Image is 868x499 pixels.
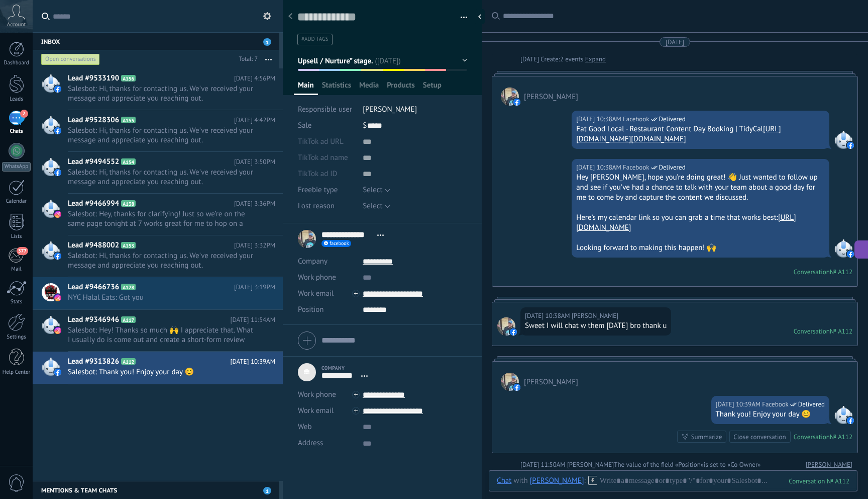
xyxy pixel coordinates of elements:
span: Freebie type [298,186,338,194]
img: facebook-sm.svg [513,99,520,106]
img: instagram.svg [54,211,61,218]
button: Select [363,182,390,198]
img: facebook-sm.svg [513,384,520,391]
div: Dashboard [2,60,31,66]
img: facebook-sm.svg [54,253,61,260]
button: Work phone [298,270,336,286]
a: Lead #9346946 A117 [DATE] 11:54AM Salesbot: Hey! Thanks so much 🙌 I appreciate that. What I usual... [33,310,283,351]
div: [DATE] 10:39AM [716,399,763,409]
div: Conversation [794,327,830,336]
a: Lead #9466736 A128 [DATE] 3:19PM NYC Halal Eats: Got you [33,277,283,309]
span: Delivered [659,162,686,173]
span: Responsible user [298,105,352,114]
span: Address [298,439,323,447]
span: Delivered [798,399,825,409]
div: Mail [2,266,31,273]
span: with [513,476,527,486]
img: facebook-sm.svg [847,417,854,424]
div: Web [298,419,355,435]
span: Andres Botello [572,311,618,321]
span: [DATE] 4:56PM [234,73,275,84]
button: More [258,50,279,68]
span: TikTok ad name [298,154,348,161]
span: [DATE] 3:32PM [234,240,275,251]
span: Lead #9533190 [68,73,119,84]
span: A128 [121,284,136,290]
span: Lead #9313826 [68,357,119,367]
span: Salesbot: Hey, thanks for clarifying! Just so we’re on the same page tonight at 7 works great for... [68,209,256,228]
div: [DATE] 11:50AM [520,460,567,470]
div: Thank you! Enjoy your day 😊 [716,409,825,420]
div: Company [298,254,355,270]
div: Chats [2,128,31,135]
a: Expand [585,54,606,64]
a: Lead #9488002 A153 [DATE] 3:32PM Salesbot: Hi, thanks for contacting us. We've received your mess... [33,235,283,277]
span: [DATE] 10:39AM [230,357,275,367]
a: Lead #9494552 A154 [DATE] 3:50PM Salesbot: Hi, thanks for contacting us. We've received your mess... [33,152,283,193]
span: is set to «Co Owner» [704,460,761,470]
span: Facebook [762,399,789,409]
a: Lead #9528306 A155 [DATE] 4:42PM Salesbot: Hi, thanks for contacting us. We've received your mess... [33,110,283,151]
span: Salesbot: Hi, thanks for contacting us. We've received your message and appreciate you reaching out. [68,126,256,145]
span: [PERSON_NAME] [363,105,417,114]
span: Setup [423,80,442,95]
span: Web [298,423,312,431]
span: Sale [298,121,311,130]
span: TikTok ad ID [298,170,337,178]
span: Andres Botello [501,373,519,391]
span: Media [359,80,379,95]
span: 1 [263,38,271,46]
div: Andres Botello [530,476,584,485]
span: Lead #9346946 [68,315,119,325]
span: A154 [121,158,136,165]
span: The value of the field «Position» [614,460,704,470]
span: Salesbot: Hey! Thanks so much 🙌 I appreciate that. What I usually do is come out and create a sho... [68,325,256,345]
span: [DATE] 3:19PM [234,282,275,292]
span: Delivered [659,114,686,124]
span: Salesbot: Hi, thanks for contacting us. We've received your message and appreciate you reaching out. [68,251,256,270]
div: WhatsApp [2,162,31,172]
a: Lead #9533190 A156 [DATE] 4:56PM Salesbot: Hi, thanks for contacting us. We've received your mess... [33,68,283,110]
span: : [584,476,585,486]
div: Looking forward to making this happen! 🙌 [576,243,825,253]
div: Position [298,302,355,318]
span: [DATE] 11:54AM [230,315,275,325]
div: Summarize [691,432,722,442]
a: [URL][DOMAIN_NAME] [576,213,796,232]
div: № A112 [830,268,852,276]
span: Account [7,22,26,28]
button: Work email [298,403,334,419]
span: Lead #9466994 [68,199,119,209]
span: 2 events [560,54,584,64]
div: Here’s my calendar link so you can grab a time that works best: [576,213,825,233]
div: [DATE] [666,37,684,47]
span: Andres Botello [497,317,515,336]
span: Salesbot: Hi, thanks for contacting us. We've received your message and appreciate you reaching out. [68,84,256,103]
span: 2 [20,110,28,118]
a: [URL][DOMAIN_NAME][DOMAIN_NAME] [576,124,781,144]
div: [DATE] 10:38AM [576,162,623,173]
div: Lists [2,233,31,240]
div: Stats [2,299,31,305]
a: Lead #9466994 A138 [DATE] 3:36PM Salesbot: Hey, thanks for clarifying! Just so we’re on the same ... [33,194,283,235]
span: Work email [298,289,334,298]
div: [DATE] 10:38AM [576,114,623,124]
div: Leads [2,96,31,103]
span: A138 [121,200,136,207]
span: A153 [121,242,136,248]
div: $ [363,118,467,134]
div: Total: 7 [235,54,258,64]
div: Create: [520,54,606,64]
div: Hey [PERSON_NAME], hope you’re doing great! 👋 Just wanted to follow up and see if you’ve had a ch... [576,173,825,203]
span: Select [363,201,382,211]
div: Settings [2,334,31,341]
div: [DATE] [520,54,540,64]
div: [DATE] 10:38AM [525,311,572,321]
span: Facebook [834,406,852,424]
img: facebook-sm.svg [54,369,61,376]
span: [DATE] 3:36PM [234,199,275,209]
div: № A112 [830,327,852,336]
div: TikTok ad URL [298,134,355,150]
img: facebook-sm.svg [847,142,854,149]
div: Close conversation [733,432,786,442]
